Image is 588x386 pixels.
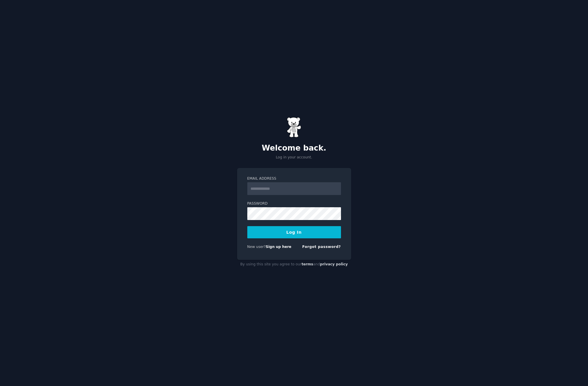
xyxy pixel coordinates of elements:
div: By using this site you agree to our and [237,260,351,269]
span: New user? [247,245,266,249]
a: terms [301,262,313,266]
button: Log In [247,226,341,238]
p: Log in your account. [237,155,351,160]
a: Forgot password? [302,245,341,249]
a: privacy policy [320,262,348,266]
h2: Welcome back. [237,144,351,153]
img: Gummy Bear [287,117,301,137]
label: Password [247,201,341,206]
label: Email Address [247,176,341,181]
a: Sign up here [266,245,291,249]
